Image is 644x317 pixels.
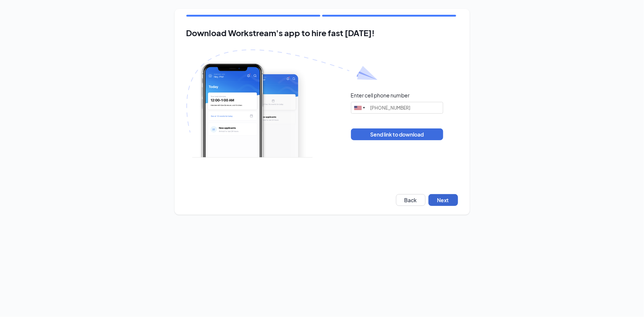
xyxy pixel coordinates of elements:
div: United States: +1 [351,102,368,113]
button: Send link to download [351,128,443,140]
button: Back [396,194,426,206]
input: (201) 555-0123 [351,102,443,114]
img: Download Workstream's app with paper plane [186,49,378,158]
h2: Download Workstream's app to hire fast [DATE]! [186,28,458,38]
div: Enter cell phone number [351,92,410,99]
button: Next [428,194,458,206]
